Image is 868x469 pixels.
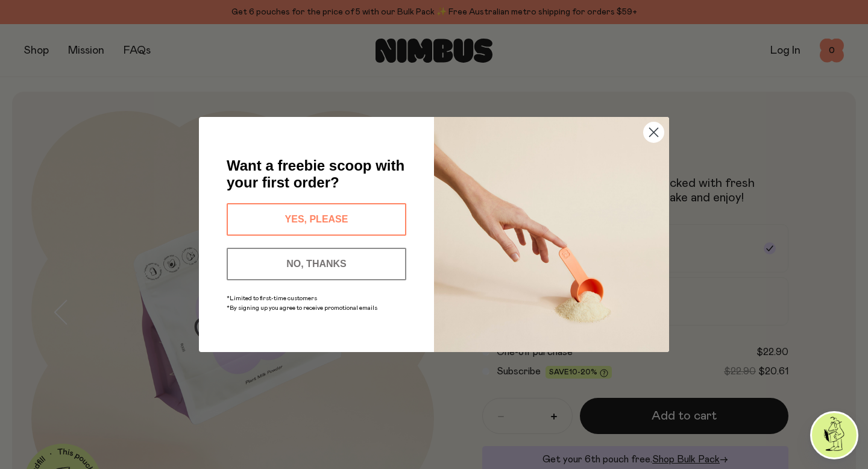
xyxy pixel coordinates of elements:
img: agent [812,413,857,458]
button: Close dialog [643,122,664,143]
img: c0d45117-8e62-4a02-9742-374a5db49d45.jpeg [434,117,669,352]
span: *By signing up you agree to receive promotional emails [227,305,377,311]
button: YES, PLEASE [227,203,406,236]
button: NO, THANKS [227,248,406,280]
span: *Limited to first-time customers [227,295,317,301]
span: Want a freebie scoop with your first order? [227,157,404,190]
